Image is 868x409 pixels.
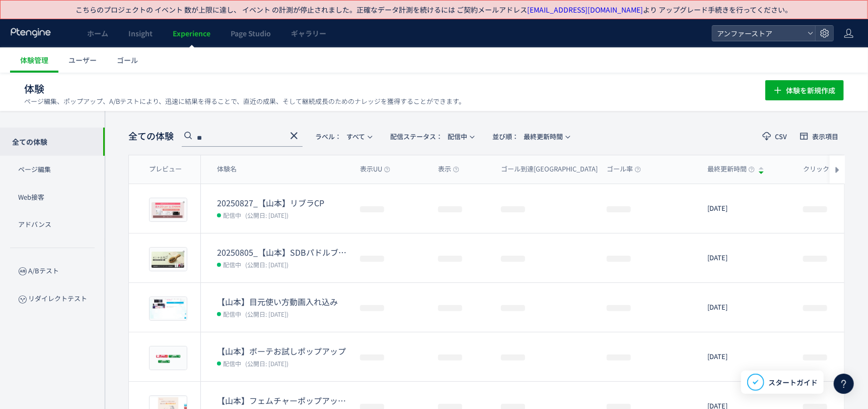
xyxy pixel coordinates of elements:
[231,28,271,38] span: Page Studio
[803,164,846,174] span: クリックUU
[291,28,326,38] span: ギャラリー
[756,128,793,144] button: CSV
[699,233,795,282] div: [DATE]
[492,132,519,141] span: 並び順：
[223,259,241,269] span: 配信中
[223,210,241,220] span: 配信中
[217,395,352,406] dt: 【山本】フェムチャーポップアップ削除
[768,377,818,388] span: スタートガイド
[501,164,606,174] span: ゴール到達[GEOGRAPHIC_DATA]
[20,55,48,65] span: 体験管理
[128,130,174,143] span: 全ての体験
[765,80,844,100] button: 体験を新規作成
[217,345,352,357] dt: 【山本】ボーテお試しポップアップ
[528,5,643,15] a: [EMAIL_ADDRESS][DOMAIN_NAME]
[152,200,185,219] img: c6c617102002b09e8c6f5879f42bde981756268037225.png
[217,197,352,209] dt: 20250827_【山本】リブラCP
[384,128,480,144] button: 配信ステータス​：配信中
[315,132,341,141] span: ラベル：
[245,260,288,269] span: (公開日: [DATE])
[438,164,459,174] span: 表示
[714,26,804,41] span: アンファーストア
[223,309,241,319] span: 配信中
[149,164,182,174] span: プレビュー
[76,5,792,15] p: こちらのプロジェクトの イベント 数が上限に達し、 イベント の計測が停止されました。
[315,128,365,145] span: すべて
[707,164,755,174] span: 最終更新時間
[24,97,465,106] p: ページ編集、ポップアップ、A/Bテストにより、迅速に結果を得ることで、直近の成果、そして継続成長のためのナレッジを獲得することができます。
[217,164,237,174] span: 体験名
[68,55,97,65] span: ユーザー
[775,133,787,140] span: CSV
[786,80,835,100] span: 体験を新規作成
[87,28,108,38] span: ホーム
[223,358,241,368] span: 配信中
[217,296,352,308] dt: 【山本】目元使い方動画入れ込み
[699,184,795,233] div: [DATE]
[24,82,743,96] h1: 体験
[150,297,187,320] img: b5f2878d5ef3af4d2f3d444373926bfb1741840575367.jpeg
[117,55,138,65] span: ゴール
[360,164,390,174] span: 表示UU
[390,132,443,141] span: 配信ステータス​：
[245,211,288,219] span: (公開日: [DATE])
[128,28,153,38] span: Insight
[309,128,378,144] button: ラベル：すべて
[492,128,563,145] span: 最終更新時間
[217,247,352,258] dt: 20250805_【山本】SDBパドルブラシCP
[607,164,641,174] span: ゴール率
[699,332,795,381] div: [DATE]
[812,133,838,140] span: 表示項目
[390,128,467,145] span: 配信中
[245,359,288,368] span: (公開日: [DATE])
[152,250,185,269] img: 185b91c3fbcfbf4108b9ed134d7bd3a01754357807809.png
[486,128,575,144] button: 並び順：最終更新時間
[245,310,288,318] span: (公開日: [DATE])
[357,5,792,15] span: 正確なデータ計測を続けるには ご契約メールアドレス より アップグレード手続きを行ってください。
[793,128,845,144] button: 表示項目
[152,348,185,368] img: 0fc8e8c30e2cd3fc2bcf0a29c050deaa1740538139421.png
[173,28,210,38] span: Experience
[699,283,795,332] div: [DATE]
